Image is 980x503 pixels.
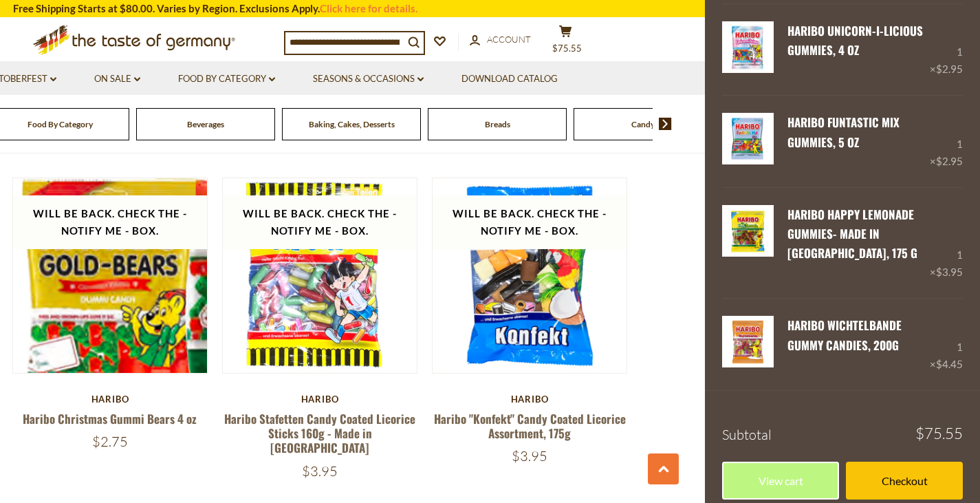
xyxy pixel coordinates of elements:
span: $2.95 [936,63,963,75]
a: On Sale [94,72,140,87]
span: $3.95 [936,266,963,278]
span: $75.55 [915,426,963,441]
div: Haribo [432,394,628,405]
a: Haribo Stafetten Candy Coated Licorice Sticks 160g - Made in [GEOGRAPHIC_DATA] [224,410,415,457]
img: Haribo [13,178,208,425]
img: Haribo [433,178,627,373]
div: 1 × [930,113,963,169]
span: $3.95 [302,462,338,480]
a: Account [470,32,531,47]
a: Baking, Cakes, Desserts [309,119,395,129]
div: 1 × [930,205,963,281]
span: $2.75 [92,433,128,450]
span: Account [487,34,531,45]
div: Haribo [222,394,418,405]
button: $75.55 [545,25,587,59]
img: Haribo Unicorn-i-licious [722,21,774,73]
a: View cart [722,462,839,500]
a: Beverages [187,119,224,129]
img: next arrow [659,118,672,130]
span: $3.95 [512,447,547,464]
div: Haribo [12,394,208,405]
a: Haribo Happy Lemonade [722,205,774,281]
a: Download Catalog [461,72,558,87]
a: Checkout [846,462,963,500]
a: Haribo Wichtelbande [722,316,774,372]
a: Candy [631,119,655,129]
a: Click here for details. [320,2,417,14]
img: Haribo Funtastic Mix [722,113,774,164]
a: Breads [485,119,510,129]
a: Haribo Funtastic Mix [722,113,774,169]
a: Food By Category [178,72,275,87]
a: Seasons & Occasions [313,72,424,87]
img: Haribo Wichtelbande [722,316,774,367]
span: Subtotal [722,426,772,443]
span: $2.95 [936,155,963,167]
a: Haribo Unicorn-i-licious [722,21,774,78]
a: Haribo Christmas Gummi Bears 4 oz [23,410,197,427]
a: Haribo "Konfekt" Candy Coated Licorice Assortment, 175g [434,410,626,442]
div: 1 × [930,21,963,78]
a: Haribo Happy Lemonade Gummies- made in [GEOGRAPHIC_DATA], 175 g [787,206,917,262]
div: 1 × [930,316,963,372]
img: Haribo [223,178,417,373]
a: Food By Category [28,119,93,129]
span: $4.45 [936,358,963,370]
img: Haribo Happy Lemonade [722,205,774,257]
span: $75.55 [552,43,582,54]
a: Haribo Funtastic Mix Gummies, 5 oz [787,114,900,150]
a: Haribo Wichtelbande Gummy Candies, 200g [787,317,902,353]
a: Haribo Unicorn-i-licious Gummies, 4 oz [787,22,923,58]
